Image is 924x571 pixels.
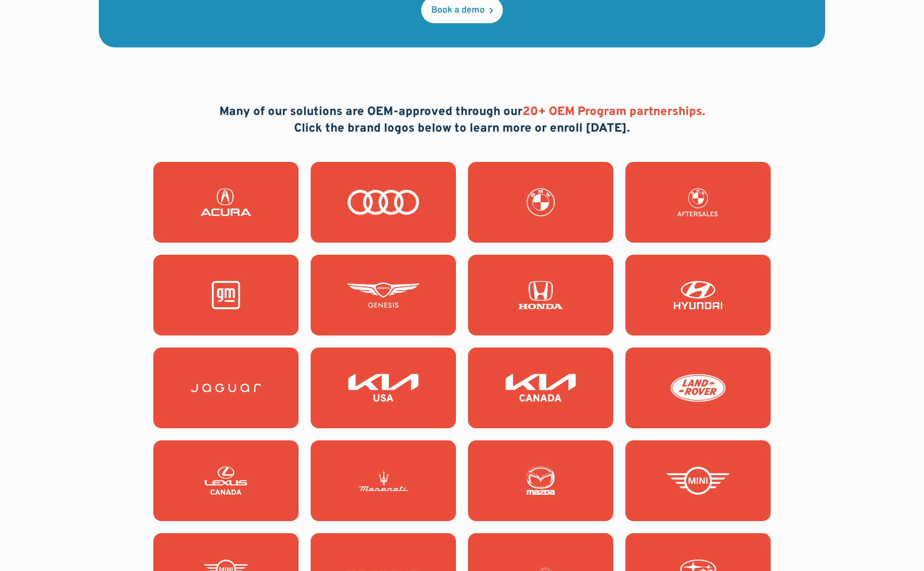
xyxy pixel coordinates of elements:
[347,281,420,309] img: Genesis
[190,374,262,402] img: Jaguar
[347,467,420,495] img: Maserati
[504,467,577,495] img: Mazda
[347,188,420,216] img: Audi
[662,374,734,402] img: Land Rover
[662,467,734,495] img: Mini
[504,374,577,402] img: KIA Canada
[431,6,485,15] div: Book a demo
[504,281,577,309] img: Honda
[662,281,734,309] img: Hyundai
[190,467,262,495] img: Lexus Canada
[523,104,705,120] span: 20+ OEM Program partnerships.
[504,188,577,216] img: BMW
[219,104,705,138] h2: Many of our solutions are OEM-approved through our Click the brand logos below to learn more or e...
[347,374,420,402] img: KIA
[190,188,262,216] img: Acura
[662,188,734,216] img: BMW Fixed Ops
[190,281,262,309] img: General Motors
